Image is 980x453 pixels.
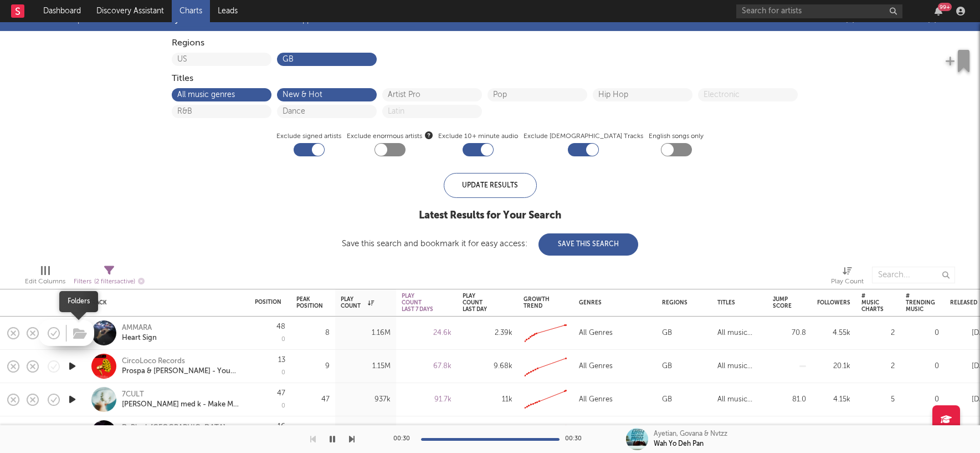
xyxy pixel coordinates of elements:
div: Titles [172,72,809,85]
div: 47 [277,390,285,397]
div: Play Count [341,296,374,309]
a: iTunes Top 100 [43,13,98,27]
div: 99 + [938,3,952,11]
a: Warner Chappell [261,13,319,27]
div: Play Count Last Day [463,293,496,313]
button: Electronic [704,91,792,99]
div: 1.15M [341,359,391,373]
button: All music genres [177,91,266,99]
div: Heart Sign [122,333,157,343]
a: AMMARAHeart Sign [122,323,157,343]
div: Titles [717,299,756,306]
a: QQ [340,13,353,27]
div: 0 [281,337,285,343]
div: CircoLoco Records [122,356,185,366]
div: 48 [276,323,285,330]
div: 16 [278,423,285,430]
div: Update Results [444,173,537,198]
div: D-Block [GEOGRAPHIC_DATA] [122,423,225,432]
div: [PERSON_NAME] med k - Make Me Feel [122,399,241,409]
div: All music genres [717,393,762,406]
div: Latest Results for Your Search [342,209,638,222]
div: Released [950,299,978,306]
div: 7CULT [122,389,241,399]
div: 00:30 [393,432,415,446]
div: 5 [861,393,895,406]
div: 9 [296,359,330,373]
label: Exclude 10+ minute audio [438,130,518,143]
button: Saved Searches (0) [866,16,937,24]
span: Exclude enormous artists [347,130,433,143]
div: 0 [906,359,939,373]
a: 7CULT[PERSON_NAME] med k - Make Me Feel [122,389,241,409]
div: Growth Trend [524,296,551,309]
div: 20.1k [817,359,850,373]
div: 8 [296,326,330,339]
div: 4.55k [817,326,850,339]
div: # Trending Music [906,293,935,313]
div: 70.8 [773,326,806,339]
div: 91.7k [402,393,451,406]
input: Search... [872,267,955,283]
div: 81.0 [773,393,806,406]
div: 2.39k [463,326,512,339]
span: Saved Searches [870,16,937,24]
span: Blocklist [814,16,855,24]
div: All Genres [579,359,613,373]
button: US [177,55,266,63]
div: 4.15k [817,393,850,406]
div: GB [662,326,672,339]
div: AMMARA [122,323,157,333]
div: Genres [579,299,645,306]
div: 11k [463,393,512,406]
div: 24.6k [402,326,451,339]
div: Regions [172,37,809,50]
button: New & Hot [283,91,371,99]
button: Pop [493,91,582,99]
div: 2 [861,326,895,339]
div: # Music Charts [861,293,884,313]
button: Latin [388,108,476,115]
div: Ayetian, Govana & Nvtzz [654,429,727,439]
button: 99+ [935,7,942,16]
div: Position [255,298,281,305]
div: 1.16M [341,326,391,339]
div: Filters [74,274,145,288]
input: Search for artists [736,4,902,18]
div: 2 [861,359,895,373]
div: Play Count [831,275,864,288]
label: Exclude [DEMOGRAPHIC_DATA] Tracks [524,130,643,143]
div: 937k [341,393,391,406]
span: ( 0 ) [927,16,937,24]
button: Save This Search [538,233,638,256]
div: Play Count Last 7 Days [402,293,435,313]
div: Regions [662,299,701,306]
div: Track [89,299,238,306]
div: Filters(2 filters active) [74,261,145,293]
div: All Genres [579,326,613,339]
div: GB [662,359,672,373]
a: Shazam [213,13,240,27]
div: All music genres [717,326,762,339]
label: English songs only [649,130,704,143]
div: Prospa & [PERSON_NAME] - You Don't Own Me (feat. RAHH) [122,366,241,376]
div: 9.68k [463,359,512,373]
div: Edit Columns [25,275,65,288]
div: Save this search and bookmark it for easy access: [342,240,638,248]
div: 47 [296,393,330,406]
div: All Genres [579,393,613,406]
div: Play Count [831,261,864,293]
div: 00:30 [565,432,587,446]
div: 13 [278,357,285,364]
div: 0 [906,326,939,339]
div: All music genres [717,359,762,373]
div: Edit Columns [25,261,65,293]
button: R&B [177,108,266,115]
div: Followers [817,299,850,306]
button: Artist Pro [388,91,476,99]
button: GB [283,55,371,63]
a: BMAT [373,13,394,27]
div: GB [662,393,672,406]
div: 0 [281,403,285,409]
button: Dance [283,108,371,115]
